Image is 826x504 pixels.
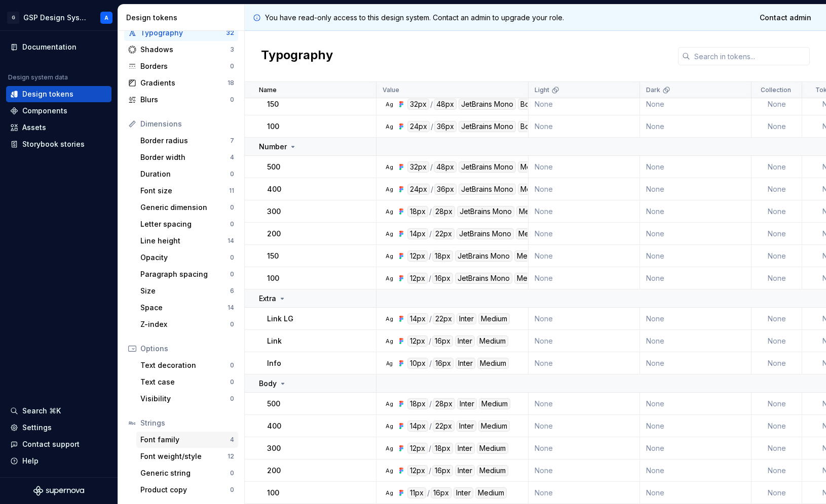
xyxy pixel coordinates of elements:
td: None [752,459,802,482]
div: Ag [385,359,393,367]
p: You have read-only access to this design system. Contact an admin to upgrade your role. [265,13,564,23]
a: Components [6,103,111,119]
div: Inter [454,487,473,498]
a: Documentation [6,39,111,55]
td: None [529,330,640,352]
p: 100 [267,488,279,498]
button: Contact support [6,436,111,452]
a: Border radius7 [136,133,238,149]
td: None [752,223,802,245]
div: 12px [407,443,428,454]
div: Medium [479,398,510,409]
div: Assets [22,122,46,133]
div: 14px [407,313,428,324]
div: 0 [230,203,234,212]
div: Font family [140,435,230,445]
td: None [640,437,752,459]
div: Storybook stories [22,139,85,149]
td: None [640,308,752,330]
div: JetBrains Mono [455,273,512,284]
td: None [752,245,802,267]
div: 12px [407,465,428,476]
div: Inter [456,358,475,369]
div: 0 [230,378,234,386]
div: 11px [407,487,426,498]
p: 300 [267,443,281,453]
td: None [752,93,802,115]
a: Border width4 [136,149,238,165]
div: Ag [385,400,393,408]
td: None [640,459,752,482]
div: Contact support [22,439,80,449]
p: 150 [267,251,279,261]
div: 0 [230,469,234,477]
a: Font size11 [136,183,238,199]
td: None [752,115,802,138]
div: 14px [407,228,428,239]
td: None [752,393,802,415]
a: Font weight/style12 [136,448,238,465]
div: Medium [516,206,548,217]
div: 16px [433,358,454,369]
div: Ag [385,207,393,216]
div: Generic dimension [140,202,230,213]
div: Size [140,286,230,296]
div: Strings [140,418,234,428]
div: Ag [385,422,393,430]
td: None [752,308,802,330]
a: Space14 [136,300,238,316]
div: Text decoration [140,360,230,370]
div: 22px [433,421,455,432]
div: Medium [514,273,546,284]
div: Font size [140,186,229,196]
div: Inter [455,443,475,454]
td: None [640,223,752,245]
div: 22px [433,313,455,324]
div: JetBrains Mono [457,206,514,217]
div: / [429,206,432,217]
a: Storybook stories [6,136,111,152]
div: / [431,184,433,195]
div: 12px [407,250,428,262]
div: 11 [229,187,234,195]
div: 12 [228,452,234,460]
td: None [752,415,802,437]
div: Inter [455,335,475,347]
div: Search ⌘K [22,406,61,416]
div: Bold [518,121,538,132]
div: / [431,121,433,132]
div: Ag [385,230,393,238]
td: None [640,115,752,138]
div: 32 [226,29,234,37]
div: 3 [230,46,234,54]
div: / [430,99,433,110]
td: None [640,352,752,374]
div: Medium [478,421,510,432]
h2: Typography [261,47,333,65]
td: None [529,267,640,289]
div: Medium [477,443,508,454]
div: Medium [514,250,546,262]
a: Generic string0 [136,465,238,481]
div: / [429,358,432,369]
div: Ag [385,444,393,452]
td: None [529,178,640,200]
p: 200 [267,229,281,239]
p: 300 [267,206,281,217]
div: JetBrains Mono [459,161,516,173]
a: Borders0 [124,58,238,74]
a: Typography32 [124,25,238,41]
div: 28px [433,398,455,409]
div: / [427,487,430,498]
div: Letter spacing [140,219,230,229]
div: Opacity [140,253,230,263]
div: JetBrains Mono [459,121,516,132]
div: Options [140,344,234,354]
div: Design tokens [22,89,73,99]
div: / [429,335,431,347]
div: 16px [432,335,453,347]
div: 16px [432,273,453,284]
div: 14 [228,304,234,312]
td: None [529,415,640,437]
div: 18px [432,443,453,454]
